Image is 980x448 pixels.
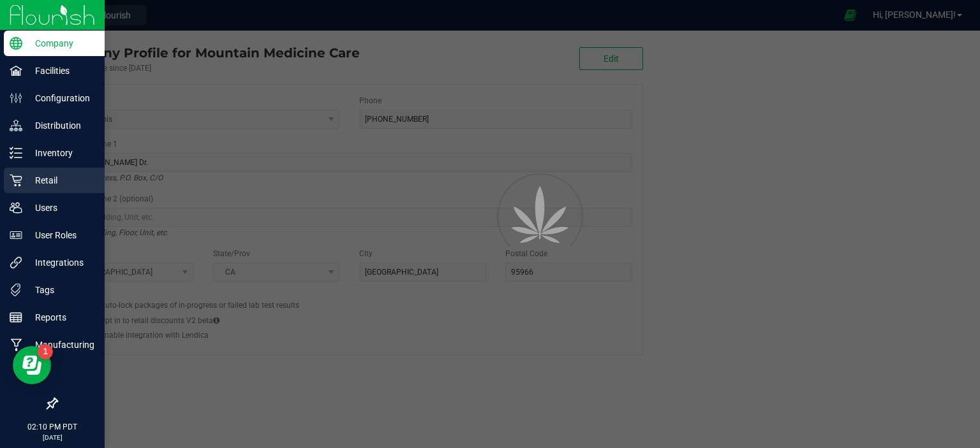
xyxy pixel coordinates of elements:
inline-svg: User Roles [10,229,22,242]
p: Manufacturing [22,337,99,352]
p: 02:10 PM PDT [6,421,99,433]
inline-svg: Reports [10,311,22,324]
p: Tags [22,282,99,298]
p: Distribution [22,118,99,133]
p: Configuration [22,90,99,106]
inline-svg: Retail [10,174,22,187]
p: Facilities [22,63,99,78]
inline-svg: Users [10,201,22,214]
inline-svg: Distribution [10,119,22,132]
inline-svg: Company [10,37,22,50]
inline-svg: Integrations [10,256,22,269]
inline-svg: Configuration [10,92,22,105]
inline-svg: Manufacturing [10,338,22,351]
iframe: Resource center [13,346,51,384]
p: Users [22,200,99,215]
p: Company [22,36,99,51]
inline-svg: Facilities [10,64,22,77]
iframe: Resource center unread badge [38,344,53,359]
p: Integrations [22,255,99,270]
inline-svg: Tags [10,284,22,296]
p: User Roles [22,228,99,243]
p: [DATE] [6,433,99,442]
p: Reports [22,310,99,325]
p: Retail [22,173,99,188]
p: Inventory [22,145,99,161]
inline-svg: Inventory [10,147,22,159]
